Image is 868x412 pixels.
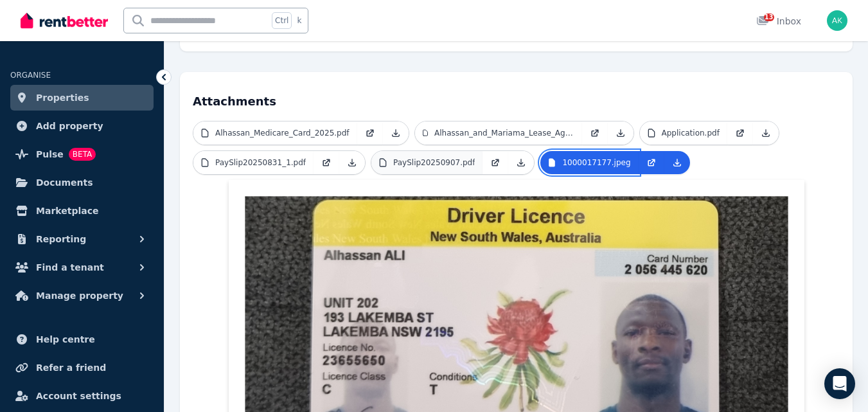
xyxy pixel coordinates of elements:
[36,388,121,404] span: Account settings
[582,121,608,145] a: Open in new Tab
[393,157,475,168] p: PaySlip20250907.pdf
[434,128,574,138] p: Alhassan_and_Mariama_Lease_Agreement.pdf
[664,151,690,174] a: Download Attachment
[215,128,350,138] p: Alhassan_Medicare_Card_2025.pdf
[483,151,508,174] a: Open in new Tab
[10,283,154,309] button: Manage property
[10,226,154,252] button: Reporting
[10,327,154,352] a: Help centre
[36,147,64,162] span: Pulse
[314,151,339,174] a: Open in new Tab
[827,10,847,31] img: Azad Kalam
[10,383,154,409] a: Account settings
[36,203,98,219] span: Marketplace
[10,170,154,195] a: Documents
[540,151,638,174] a: 1000017177.jpeg
[36,260,104,275] span: Find a tenant
[193,121,357,145] a: Alhassan_Medicare_Card_2025.pdf
[193,85,840,111] h4: Attachments
[69,148,96,161] span: BETA
[662,128,720,138] p: Application.pdf
[36,332,95,347] span: Help centre
[753,121,779,145] a: Download Attachment
[36,288,123,303] span: Manage property
[608,121,633,145] a: Download Attachment
[371,151,483,174] a: PaySlip20250907.pdf
[640,121,727,145] a: Application.pdf
[639,151,664,174] a: Open in new Tab
[297,15,301,26] span: k
[727,121,753,145] a: Open in new Tab
[756,15,801,28] div: Inbox
[562,157,630,168] p: 1000017177.jpeg
[272,12,292,29] span: Ctrl
[10,85,154,111] a: Properties
[193,151,314,174] a: PaySlip20250831_1.pdf
[415,121,582,145] a: Alhassan_and_Mariama_Lease_Agreement.pdf
[36,360,106,375] span: Refer a friend
[10,198,154,224] a: Marketplace
[357,121,383,145] a: Open in new Tab
[10,255,154,280] button: Find a tenant
[215,157,306,168] p: PaySlip20250831_1.pdf
[36,118,103,134] span: Add property
[764,13,774,21] span: 13
[339,151,365,174] a: Download Attachment
[36,90,89,105] span: Properties
[508,151,534,174] a: Download Attachment
[10,113,154,139] a: Add property
[10,355,154,381] a: Refer a friend
[10,141,154,167] a: PulseBETA
[36,175,93,190] span: Documents
[36,231,86,247] span: Reporting
[21,11,108,30] img: RentBetter
[383,121,409,145] a: Download Attachment
[824,368,855,399] div: Open Intercom Messenger
[10,71,51,80] span: ORGANISE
